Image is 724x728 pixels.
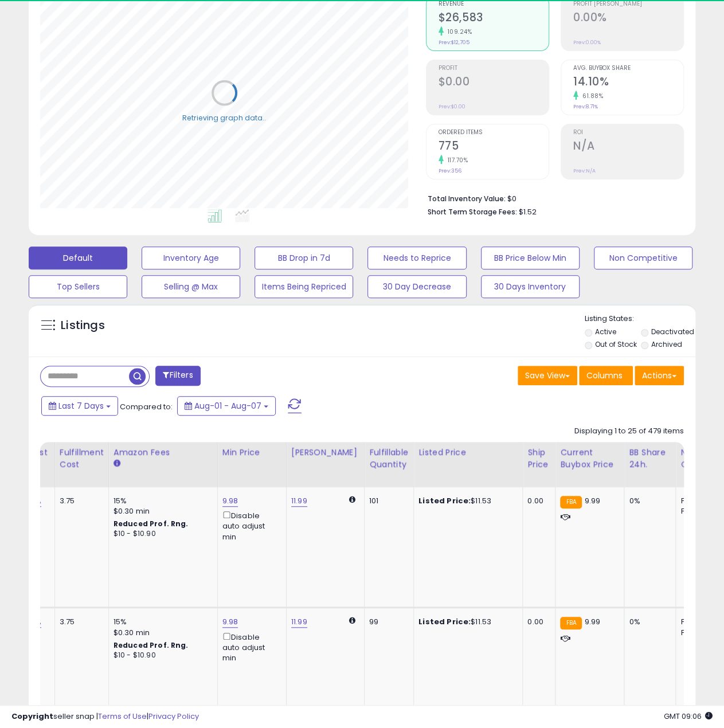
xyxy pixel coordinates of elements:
b: Listed Price: [418,495,471,506]
span: $1.52 [519,206,537,217]
li: $0 [428,191,675,205]
div: FBA: 15 [680,617,718,627]
label: Archived [651,339,682,349]
span: Profit [439,65,549,72]
div: Disable auto adjust min [222,509,277,542]
div: seller snap | | [11,711,199,722]
button: Items Being Repriced [255,275,353,298]
div: $10 - $10.90 [114,529,209,539]
button: BB Drop in 7d [255,246,353,269]
div: Ship Price [527,447,550,471]
span: Columns [586,370,623,381]
button: Default [29,246,127,269]
button: Columns [579,366,633,385]
div: Displaying 1 to 25 of 479 items [574,426,684,437]
span: ROI [573,130,683,136]
div: Listed Price [418,447,518,459]
button: Top Sellers [29,275,127,298]
div: $0.30 min [114,628,209,638]
button: Needs to Reprice [367,246,466,269]
strong: Copyright [11,711,53,722]
button: Last 7 Days [41,396,118,416]
div: FBM: 3 [680,628,718,638]
button: Filters [155,366,200,386]
span: Last 7 Days [58,400,104,412]
label: Out of Stock [595,339,637,349]
div: FBM: 3 [680,506,718,516]
h2: N/A [573,139,683,155]
small: Prev: 8.71% [573,103,598,110]
span: Profit [PERSON_NAME] [573,1,683,7]
div: $0.30 min [114,506,209,516]
small: FBA [560,617,581,629]
h2: 14.10% [573,75,683,91]
small: Prev: $0.00 [439,103,465,110]
span: Revenue [439,1,549,7]
small: Amazon Fees. [114,459,120,469]
div: $11.53 [418,496,514,506]
div: 101 [369,496,405,506]
div: Fulfillment Cost [60,447,104,471]
a: 9.98 [222,616,238,628]
div: 99 [369,617,405,627]
span: 2025-08-15 09:06 GMT [664,711,713,722]
button: Inventory Age [142,246,240,269]
small: Prev: N/A [573,167,596,174]
span: Avg. Buybox Share [573,65,683,72]
div: Cost [28,447,50,459]
div: $11.53 [418,617,514,627]
small: Prev: $12,705 [439,39,469,46]
div: Min Price [222,447,281,459]
label: Deactivated [651,327,694,336]
div: 0% [629,496,667,506]
h2: 775 [439,139,549,155]
button: Selling @ Max [142,275,240,298]
div: 3.75 [60,496,100,506]
b: Short Term Storage Fees: [428,207,517,217]
div: Amazon Fees [114,447,213,459]
a: 9.98 [222,495,238,507]
small: Prev: 356 [439,167,461,174]
a: Privacy Policy [148,711,199,722]
button: Save View [518,366,577,385]
div: Num of Comp. [680,447,722,471]
h2: 0.00% [573,11,683,26]
button: Non Competitive [594,246,692,269]
b: Total Inventory Value: [428,194,506,203]
div: $10 - $10.90 [114,651,209,660]
a: 11.99 [291,495,307,507]
small: Prev: 0.00% [573,39,601,46]
div: 0% [629,617,667,627]
b: Listed Price: [418,616,471,627]
div: [PERSON_NAME] [291,447,359,459]
div: FBA: 15 [680,496,718,506]
h2: $26,583 [439,11,549,26]
a: Terms of Use [98,711,147,722]
small: FBA [560,496,581,508]
div: 15% [114,496,209,506]
div: Disable auto adjust min [222,631,277,664]
div: 3.75 [60,617,100,627]
span: Ordered Items [439,130,549,136]
button: Actions [635,366,684,385]
div: 0.00 [527,496,546,506]
span: Compared to: [120,401,173,412]
div: Retrieving graph data.. [182,112,266,123]
label: Active [595,327,616,336]
p: Listing States: [585,314,695,324]
h2: $0.00 [439,75,549,91]
div: BB Share 24h. [629,447,671,471]
small: 109.24% [444,28,472,36]
button: 30 Days Inventory [481,275,580,298]
h5: Listings [61,318,105,334]
small: 61.88% [578,92,603,100]
span: 9.99 [585,495,601,506]
button: Aug-01 - Aug-07 [177,396,276,416]
span: 9.99 [585,616,601,627]
div: 15% [114,617,209,627]
small: 117.70% [444,156,468,165]
button: BB Price Below Min [481,246,580,269]
div: 0.00 [527,617,546,627]
div: Fulfillable Quantity [369,447,409,471]
a: 11.99 [291,616,307,628]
